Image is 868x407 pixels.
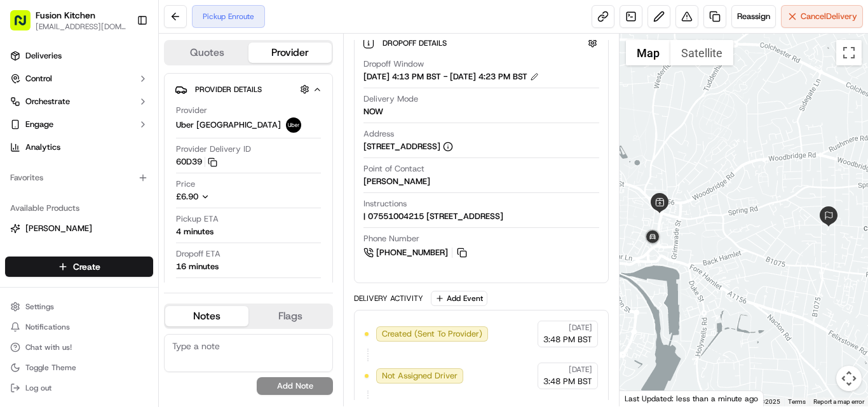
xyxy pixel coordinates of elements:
[363,93,418,105] span: Delivery Mode
[216,125,231,140] button: Start new chat
[105,231,110,241] span: •
[248,43,332,63] button: Provider
[836,366,862,391] button: Map camera controls
[431,291,487,306] button: Add Event
[176,261,219,272] div: 16 minutes
[57,134,175,144] div: We're available if you need us!
[39,231,103,241] span: [PERSON_NAME]
[25,223,92,234] span: [PERSON_NAME]
[126,313,154,323] span: Pylon
[90,312,154,323] a: Powered byPylon
[25,302,54,312] span: Settings
[5,168,153,188] div: Favorites
[5,338,153,356] button: Chat with us!
[112,231,143,241] span: 3:01 PM
[73,260,100,273] span: Create
[620,390,764,406] div: Last Updated: less than a minute ago
[25,96,70,107] span: Orchestrate
[165,43,248,63] button: Quotes
[363,71,539,83] div: [DATE] 4:13 PM BST - [DATE] 4:23 PM BST
[5,318,153,336] button: Notifications
[176,191,198,202] span: £6.90
[25,383,51,393] span: Log out
[248,306,332,326] button: Flags
[569,364,592,375] span: [DATE]
[33,82,229,95] input: Got a question? Start typing here...
[36,9,95,22] button: Fusion Kitchen
[27,121,50,144] img: 1732323095091-59ea418b-cfe3-43c8-9ae0-d0d06d6fd42c
[25,119,53,130] span: Engage
[197,163,231,178] button: See all
[363,128,394,140] span: Address
[5,218,153,239] button: [PERSON_NAME]
[781,5,863,28] button: CancelDelivery
[376,247,448,258] span: [PHONE_NUMBER]
[13,51,231,71] p: Welcome 👋
[5,69,153,89] button: Control
[13,285,23,295] div: 📗
[176,248,220,260] span: Dropoff ETA
[13,165,85,175] div: Past conversations
[363,58,424,70] span: Dropoff Window
[5,91,153,112] button: Orchestrate
[731,5,776,28] button: Reassign
[5,137,153,157] a: Analytics
[10,246,148,257] a: Fleet
[5,5,132,36] button: Fusion Kitchen[EMAIL_ADDRESS][DOMAIN_NAME]
[25,342,72,352] span: Chat with us!
[569,323,592,333] span: [DATE]
[49,197,79,207] span: 3:01 PM
[176,143,251,155] span: Provider Delivery ID
[363,198,407,210] span: Instructions
[623,390,665,406] a: Open this area in Google Maps (opens a new window)
[543,376,592,387] span: 3:48 PM BST
[176,226,214,237] div: 4 minutes
[25,246,44,257] span: Fleet
[363,211,503,222] div: | 07551004215 [STREET_ADDRESS]
[670,40,733,65] button: Show satellite imagery
[25,232,36,242] img: 1736555255976-a54dd68f-1ca7-489b-9aae-adbdc363a1c4
[13,121,36,144] img: 1736555255976-a54dd68f-1ca7-489b-9aae-adbdc363a1c4
[25,142,60,153] span: Analytics
[836,40,862,65] button: Toggle fullscreen view
[363,141,453,152] div: [STREET_ADDRESS]
[120,284,204,297] span: API Documentation
[25,363,76,373] span: Toggle Theme
[543,334,592,345] span: 3:48 PM BST
[102,279,209,302] a: 💻API Documentation
[363,246,469,260] a: [PHONE_NUMBER]
[25,322,70,332] span: Notifications
[8,279,102,302] a: 📗Knowledge Base
[801,11,857,22] span: Cancel Delivery
[5,46,153,66] a: Deliveries
[788,398,806,405] a: Terms (opens in new tab)
[107,285,118,295] div: 💻
[195,84,262,95] span: Provider Details
[176,156,217,168] button: 60D39
[13,219,33,239] img: Bea Lacdao
[175,79,322,100] button: Provider Details
[5,298,153,316] button: Settings
[623,390,665,406] img: Google
[57,121,208,134] div: Start new chat
[813,398,864,405] a: Report a map error
[165,306,248,326] button: Notes
[36,22,126,32] button: [EMAIL_ADDRESS][DOMAIN_NAME]
[363,233,419,244] span: Phone Number
[363,176,430,187] div: [PERSON_NAME]
[737,11,770,22] span: Reassign
[382,370,458,382] span: Not Assigned Driver
[5,379,153,397] button: Log out
[5,114,153,135] button: Engage
[13,13,38,38] img: Nash
[25,284,97,297] span: Knowledge Base
[176,119,281,131] span: Uber [GEOGRAPHIC_DATA]
[176,105,207,116] span: Provider
[363,163,424,175] span: Point of Contact
[363,106,383,117] div: NOW
[5,198,153,218] div: Available Products
[5,241,153,262] button: Fleet
[354,293,423,304] div: Delivery Activity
